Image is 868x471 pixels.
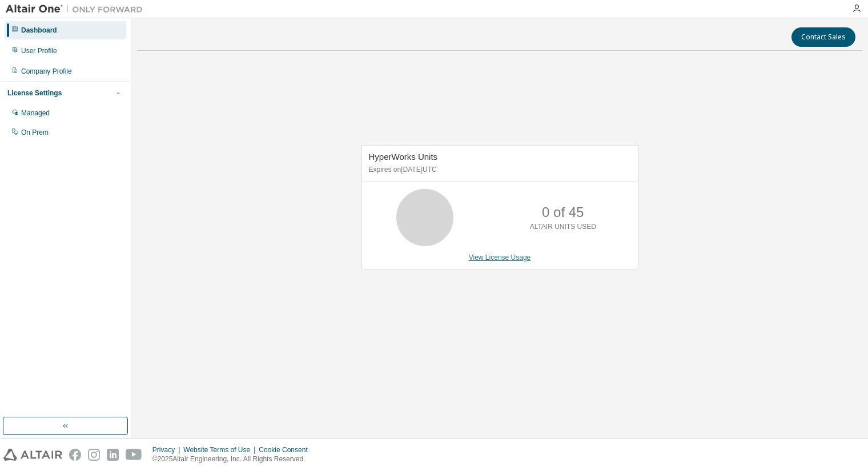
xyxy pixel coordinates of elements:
[259,445,314,454] div: Cookie Consent
[6,3,148,15] img: Altair One
[369,165,628,175] p: Expires on [DATE] UTC
[88,449,100,461] img: instagram.svg
[183,445,259,454] div: Website Terms of Use
[69,449,81,461] img: facebook.svg
[152,445,183,454] div: Privacy
[21,67,72,76] div: Company Profile
[3,449,62,461] img: altair_logo.svg
[21,108,50,118] div: Managed
[126,449,142,461] img: youtube.svg
[21,26,57,35] div: Dashboard
[152,454,315,464] p: © 2025 Altair Engineering, Inc. All Rights Reserved.
[21,128,49,137] div: On Prem
[107,449,119,461] img: linkedin.svg
[791,27,855,47] button: Contact Sales
[530,222,596,232] p: ALTAIR UNITS USED
[7,88,62,98] div: License Settings
[542,203,584,222] p: 0 of 45
[469,253,531,261] a: View License Usage
[21,46,57,55] div: User Profile
[369,152,438,162] span: HyperWorks Units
